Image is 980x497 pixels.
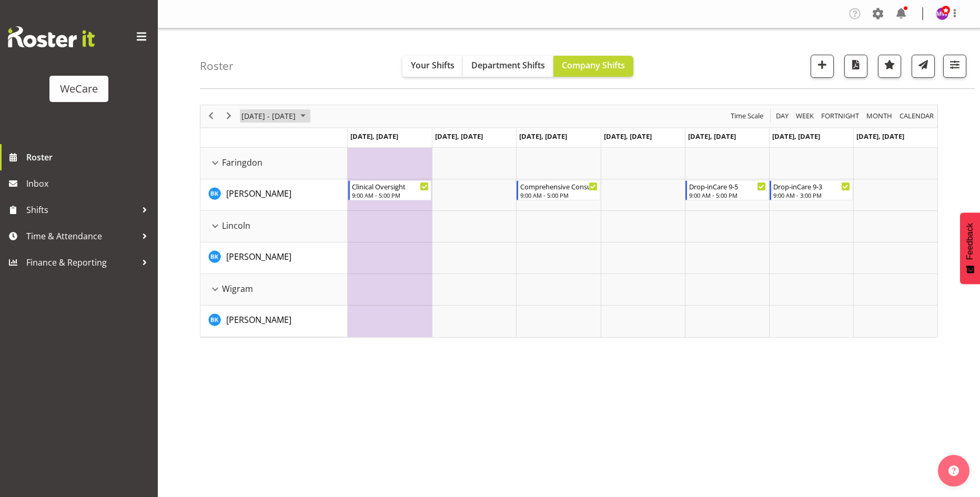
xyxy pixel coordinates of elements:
div: Brian Ko"s event - Comprehensive Consult 9-5 Begin From Wednesday, September 24, 2025 at 9:00:00 ... [517,180,600,200]
button: Time Scale [729,109,765,123]
img: help-xxl-2.png [948,465,959,476]
div: 9:00 AM - 5:00 PM [520,191,597,199]
div: WeCare [60,81,98,97]
h4: Roster [200,60,234,72]
span: Roster [26,149,153,165]
button: Download a PDF of the roster according to the set date range. [844,55,867,78]
img: Rosterit website logo [8,26,95,47]
span: Inbox [26,176,153,191]
button: Add a new shift [811,55,834,78]
button: Timeline Month [865,109,894,123]
span: [PERSON_NAME] [226,251,291,262]
span: Month [865,109,893,123]
span: [DATE], [DATE] [688,131,736,141]
button: Next [222,109,236,123]
div: Drop-inCare 9-5 [689,181,766,191]
span: [DATE], [DATE] [604,131,652,141]
a: [PERSON_NAME] [226,187,291,200]
img: management-we-care10447.jpg [936,7,948,20]
div: previous period [202,105,220,127]
button: Department Shifts [463,56,553,77]
span: Time & Attendance [26,228,137,244]
span: [DATE], [DATE] [519,131,567,141]
button: Timeline Day [774,109,791,123]
span: [PERSON_NAME] [226,314,291,326]
td: Wigram resource [200,274,348,306]
div: Brian Ko"s event - Drop-inCare 9-3 Begin From Saturday, September 27, 2025 at 9:00:00 AM GMT+12:0... [770,180,853,200]
span: Fortnight [820,109,860,123]
div: September 22 - 28, 2025 [238,105,312,127]
span: Faringdon [222,156,262,169]
span: Finance & Reporting [26,255,137,270]
span: Time Scale [730,109,764,123]
button: Your Shifts [402,56,463,77]
div: 9:00 AM - 5:00 PM [352,191,429,199]
span: [DATE], [DATE] [350,131,398,141]
a: [PERSON_NAME] [226,313,291,326]
span: Week [795,109,815,123]
div: Clinical Oversight [352,181,429,191]
td: Lincoln resource [200,211,348,242]
span: [PERSON_NAME] [226,188,291,199]
button: Previous [204,109,218,123]
div: 9:00 AM - 5:00 PM [689,191,766,199]
span: [DATE] - [DATE] [240,109,297,123]
div: next period [220,105,238,127]
div: 9:00 AM - 3:00 PM [773,191,850,199]
table: Timeline Week of September 22, 2025 [348,148,937,337]
a: [PERSON_NAME] [226,250,291,263]
td: Brian Ko resource [200,242,348,274]
button: Timeline Week [794,109,816,123]
div: Brian Ko"s event - Clinical Oversight Begin From Monday, September 22, 2025 at 9:00:00 AM GMT+12:... [348,180,431,200]
span: Wigram [222,282,253,295]
button: Company Shifts [553,56,633,77]
td: Faringdon resource [200,148,348,179]
span: Department Shifts [471,59,545,71]
button: Month [898,109,936,123]
button: Filter Shifts [943,55,966,78]
div: Brian Ko"s event - Drop-inCare 9-5 Begin From Friday, September 26, 2025 at 9:00:00 AM GMT+12:00 ... [685,180,769,200]
span: Company Shifts [562,59,625,71]
td: Brian Ko resource [200,179,348,211]
button: Feedback - Show survey [960,212,980,284]
span: Feedback [965,223,975,260]
td: Brian Ko resource [200,306,348,337]
span: Lincoln [222,219,250,232]
span: Shifts [26,202,137,218]
span: [DATE], [DATE] [856,131,904,141]
span: Your Shifts [411,59,454,71]
div: Comprehensive Consult 9-5 [520,181,597,191]
button: Highlight an important date within the roster. [878,55,901,78]
span: [DATE], [DATE] [772,131,820,141]
div: Drop-inCare 9-3 [773,181,850,191]
div: Timeline Week of September 22, 2025 [200,105,938,338]
button: September 2025 [240,109,310,123]
span: Day [775,109,790,123]
button: Send a list of all shifts for the selected filtered period to all rostered employees. [912,55,935,78]
button: Fortnight [820,109,861,123]
span: [DATE], [DATE] [435,131,483,141]
span: calendar [898,109,935,123]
